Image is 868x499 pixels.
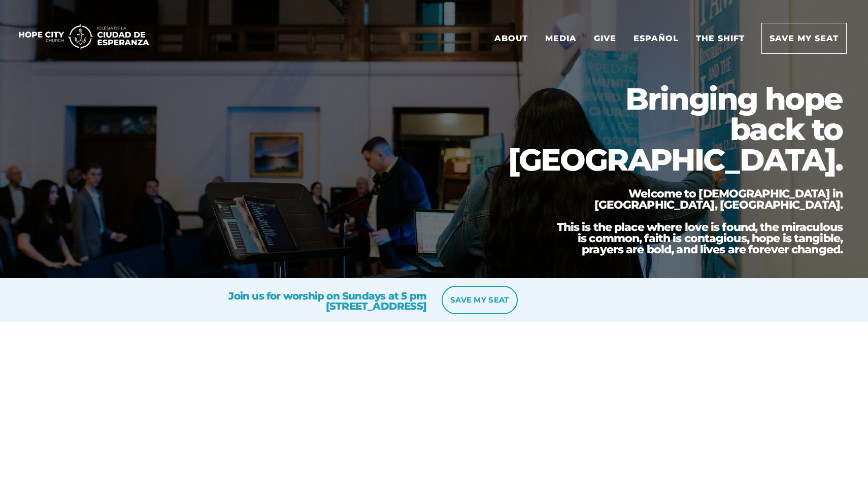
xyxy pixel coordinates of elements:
h3: Welcome to [DEMOGRAPHIC_DATA] in [GEOGRAPHIC_DATA], [GEOGRAPHIC_DATA]. This is the place where lo... [548,188,843,255]
h1: Bringing hope back to [GEOGRAPHIC_DATA]. [497,84,843,175]
img: 11035415_1725x350_500.png [10,22,157,52]
a: Save my seat [761,23,847,54]
a: About [487,23,536,53]
b: save my seat [450,295,509,305]
a: The Shift [688,23,752,53]
a: save my seat [442,286,518,314]
a: Media [538,23,584,53]
h3: Join us for worship on Sundays at 5 pm [23,281,426,311]
a: Give [586,23,624,53]
a: [STREET_ADDRESS] [326,300,426,312]
a: Español [626,23,686,53]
